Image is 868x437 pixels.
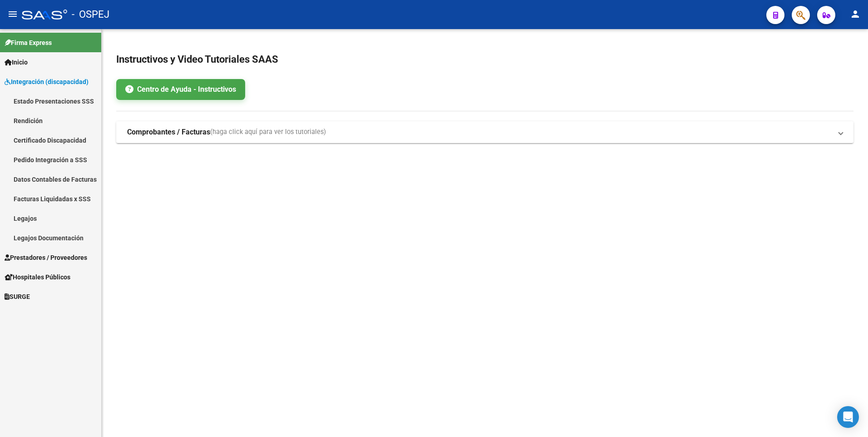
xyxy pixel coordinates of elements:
span: Prestadores / Proveedores [5,253,87,263]
h2: Instructivos y Video Tutoriales SAAS [116,51,853,68]
span: (haga click aquí para ver los tutoriales) [210,127,326,137]
span: Firma Express [5,38,52,48]
span: Integración (discapacidad) [5,77,89,87]
span: Inicio [5,57,28,67]
span: SURGE [5,292,30,302]
span: Hospitales Públicos [5,272,70,282]
a: Centro de Ayuda - Instructivos [116,79,245,100]
mat-icon: menu [7,9,18,20]
mat-expansion-panel-header: Comprobantes / Facturas(haga click aquí para ver los tutoriales) [116,121,853,143]
div: Open Intercom Messenger [837,406,859,428]
span: - OSPEJ [72,5,109,25]
strong: Comprobantes / Facturas [127,127,210,137]
mat-icon: person [850,9,861,20]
